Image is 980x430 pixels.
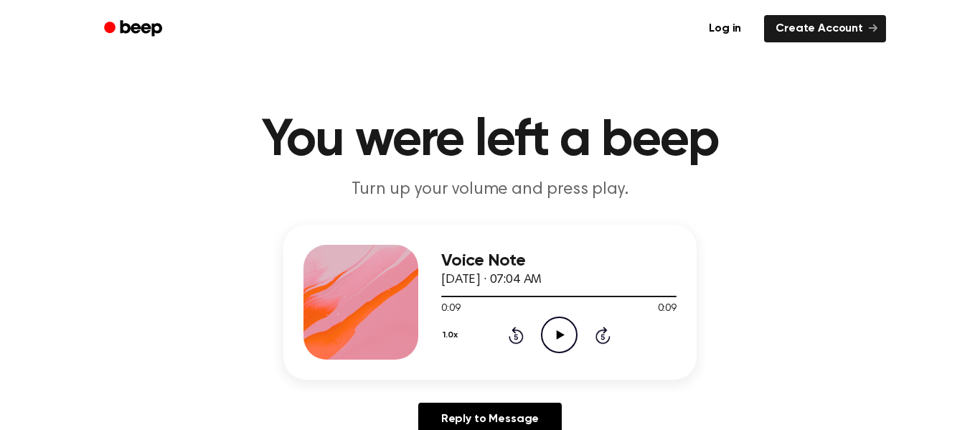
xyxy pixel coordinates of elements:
button: 1.0x [441,323,463,347]
a: Create Account [764,15,886,42]
h3: Voice Note [441,251,677,271]
h1: You were left a beep [123,115,857,167]
a: Log in [694,12,755,45]
a: Beep [94,15,175,43]
p: Turn up your volume and press play. [215,178,765,202]
span: 0:09 [441,302,460,317]
span: [DATE] · 07:04 AM [441,274,542,286]
span: 0:09 [658,302,677,317]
